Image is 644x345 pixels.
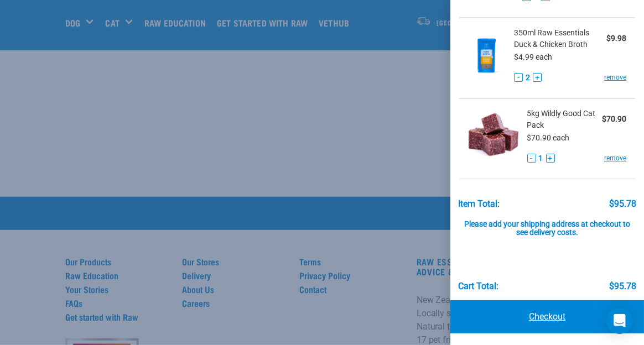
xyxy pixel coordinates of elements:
[527,108,602,131] span: 5kg Wildly Good Cat Pack
[468,27,506,84] img: Raw Essentials Duck & Chicken Broth
[606,307,633,334] div: Open Intercom Messenger
[602,114,626,123] strong: $70.90
[514,53,552,61] span: $4.99 each
[606,34,626,43] strong: $9.98
[609,281,636,291] div: $95.78
[539,153,543,164] span: 1
[468,108,519,165] img: Wildly Good Cat Pack
[604,72,626,82] a: remove
[514,73,523,82] button: -
[526,72,530,83] span: 2
[458,209,637,238] div: Please add your shipping address at checkout to see delivery costs.
[546,154,555,163] button: +
[450,300,644,333] a: Checkout
[527,133,570,142] span: $70.90 each
[527,154,536,163] button: -
[604,153,626,163] a: remove
[458,281,498,291] div: Cart total:
[609,199,636,209] div: $95.78
[514,27,606,50] span: 350ml Raw Essentials Duck & Chicken Broth
[458,199,500,209] div: Item Total:
[533,73,542,82] button: +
